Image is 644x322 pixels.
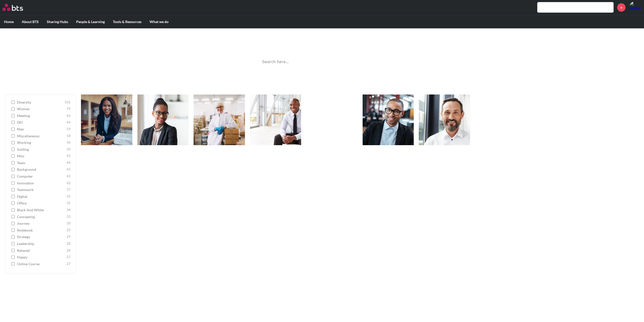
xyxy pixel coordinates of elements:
span: 27 [67,261,71,267]
input: happy 27 [11,255,15,259]
input: online course 27 [11,262,15,266]
span: team [17,160,65,165]
span: Black and White [17,207,65,213]
span: 42 [67,181,71,186]
input: misc 45 [11,154,15,158]
input: background 43 [11,168,15,171]
span: concepting [17,214,65,219]
span: leadership [17,241,65,246]
label: People & Learning [72,15,109,28]
span: background [17,167,65,172]
span: DEI [17,120,65,125]
span: 44 [67,160,71,165]
span: working [17,140,65,145]
span: 28 [67,248,71,253]
span: 64 [67,120,71,125]
input: meeting 66 [11,114,15,118]
input: relaxed 28 [11,249,15,252]
input: leadership 28 [11,242,15,245]
a: Ask a Question/Provide Feedback [293,74,351,79]
span: digital [17,194,65,199]
a: Profile [629,1,641,13]
input: digital 35 [11,195,15,198]
span: journey [17,221,65,226]
span: happy [17,255,65,260]
input: miscellaneous 58 [11,134,15,138]
span: relaxed [17,248,65,253]
span: 30 [67,221,71,226]
label: Sharing Hubs [43,15,72,28]
span: 58 [67,140,71,145]
input: diversity 102 [11,101,15,104]
span: teamwork [17,187,65,192]
span: 43 [67,167,71,172]
span: notebook [17,228,65,233]
input: innovation 42 [11,181,15,185]
label: About BTS [18,15,43,28]
input: working 58 [11,141,15,144]
span: 34 [67,207,71,213]
span: 59 [67,127,71,132]
span: 37 [67,187,71,192]
p: Best reusable photos in one place [254,45,390,50]
span: 35 [67,194,71,199]
span: man [17,127,65,132]
img: BTS Logo [3,4,23,11]
span: miscellaneous [17,134,65,139]
span: misc [17,154,65,159]
span: 29 [67,228,71,233]
input: smiling 50 [11,148,15,151]
span: 33 [67,214,71,219]
a: + [617,3,626,12]
input: woman 79 [11,107,15,111]
span: 42 [67,174,71,179]
a: Go home [3,4,32,11]
span: 79 [67,106,71,111]
span: computer [17,174,65,179]
span: 28 [67,241,71,246]
input: teamwork 37 [11,188,15,192]
img: Katherine Kum [629,1,641,13]
span: 35 [67,201,71,206]
input: man 59 [11,127,15,131]
input: computer 42 [11,175,15,178]
label: Tools & Resources [109,15,146,28]
span: innovation [17,181,65,186]
input: notebook 29 [11,229,15,232]
span: diversity [17,100,63,105]
input: office 35 [11,201,15,205]
span: 50 [67,147,71,152]
input: DEI 64 [11,121,15,124]
span: woman [17,106,65,111]
input: team 44 [11,161,15,165]
span: meeting [17,113,65,118]
span: 102 [65,100,71,105]
span: 66 [67,113,71,118]
span: strategy [17,234,65,239]
span: 58 [67,134,71,139]
span: 27 [67,255,71,260]
span: 45 [67,154,71,159]
span: office [17,201,65,206]
input: strategy 29 [11,235,15,239]
input: Black and White 34 [11,208,15,212]
input: journey 30 [11,222,15,225]
span: smiling [17,147,65,152]
span: online course [17,261,65,267]
label: What we do [146,15,173,28]
span: 29 [67,234,71,239]
h1: Image Gallery [254,33,390,45]
input: Search here… [259,55,385,69]
input: concepting 33 [11,215,15,219]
